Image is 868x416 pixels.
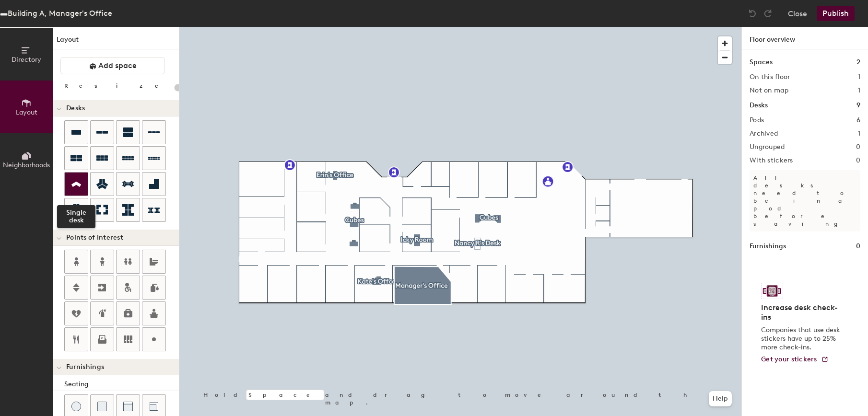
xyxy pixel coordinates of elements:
span: Layout [16,108,37,116]
h1: 0 [856,241,860,252]
p: Companies that use desk stickers have up to 25% more check-ins. [761,326,843,352]
img: Cushion [97,402,107,411]
span: Points of Interest [66,234,123,242]
a: Get your stickers [761,356,829,364]
h2: Pods [750,116,764,124]
span: Neighborhoods [3,161,50,169]
div: Resize [64,82,170,90]
img: Sticker logo [761,283,783,299]
h2: On this floor [750,73,790,81]
h2: With stickers [750,157,793,164]
img: Redo [763,9,773,18]
h2: 1 [858,130,860,138]
h2: 0 [856,157,860,164]
span: Add space [98,61,137,70]
img: Couch (corner) [149,402,159,411]
span: Directory [12,56,41,64]
h2: 0 [856,143,860,151]
div: Building A, Manager's Office [8,7,112,19]
h2: Archived [750,130,778,138]
h2: Ungrouped [750,143,785,151]
span: Furnishings [66,363,104,371]
h1: 9 [856,100,860,111]
span: Get your stickers [761,355,817,363]
h1: Furnishings [750,241,786,252]
h1: 2 [856,57,860,68]
img: Stool [71,402,81,411]
button: Add space [60,57,165,74]
h1: Spaces [750,57,773,68]
button: Publish [817,6,855,21]
h2: 6 [856,116,860,124]
h4: Increase desk check-ins [761,303,843,322]
h1: Floor overview [742,27,868,49]
h1: Desks [750,100,768,111]
button: Close [788,6,807,21]
h2: Not on map [750,87,788,94]
img: Undo [748,9,757,18]
span: Desks [66,104,85,112]
div: Seating [64,379,179,390]
h2: 1 [858,87,860,94]
p: All desks need to be in a pod before saving [750,170,860,231]
h1: Layout [53,35,179,49]
h2: 1 [858,73,860,81]
img: Couch (middle) [123,402,133,411]
button: Single desk [64,172,88,196]
button: Help [709,391,732,406]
